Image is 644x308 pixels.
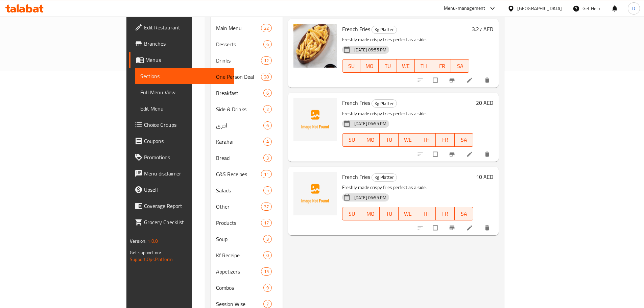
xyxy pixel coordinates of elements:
div: items [263,251,272,259]
div: One Person Deal28 [211,69,283,85]
div: items [263,186,272,194]
span: SU [345,209,358,219]
div: items [261,267,272,276]
span: 4 [264,139,271,145]
div: items [261,170,272,178]
div: Appetizers15 [211,263,283,280]
span: Session Wise [216,300,263,308]
div: items [263,121,272,129]
span: SU [345,61,358,71]
span: 15 [261,268,271,275]
span: WE [400,61,412,71]
button: FR [436,207,454,220]
div: Kg Platter [372,99,397,108]
div: items [263,300,272,308]
div: items [263,154,272,162]
button: FR [433,59,451,73]
span: Karahai [216,138,263,146]
span: 7 [264,301,271,307]
div: items [261,56,272,65]
span: Kg Platter [372,100,397,108]
span: C&S Receipes [216,170,261,178]
span: 9 [264,285,271,291]
span: Choice Groups [144,121,229,129]
span: Bread [216,154,263,162]
div: items [263,89,272,97]
div: items [263,40,272,48]
div: Combos [216,284,263,292]
span: D [632,5,635,12]
span: 11 [261,171,271,177]
div: Soup3 [211,231,283,247]
span: Select to update [429,148,443,161]
button: SU [342,133,361,147]
span: Soup [216,235,263,243]
button: WE [399,207,417,220]
button: delete [480,73,496,88]
span: SU [345,135,358,145]
span: Breakfast [216,89,263,97]
span: SA [454,61,467,71]
button: SA [455,133,473,147]
button: SU [342,207,361,220]
span: Menu disclaimer [144,169,229,177]
div: Salads5 [211,182,283,198]
div: Kf Receipe [216,251,263,259]
span: Kg Platter [372,173,397,181]
span: 37 [261,204,271,210]
span: Get support on: [130,248,161,257]
span: 2 [264,106,271,113]
div: Kf Receipe0 [211,247,283,263]
span: 17 [261,220,271,226]
button: WE [397,59,415,73]
span: Edit Menu [140,104,229,113]
span: Grocery Checklist [144,218,229,226]
div: Side & Drinks2 [211,101,283,117]
div: Breakfast6 [211,85,283,101]
span: Side & Drinks [216,105,263,113]
button: TU [379,59,397,73]
div: Products17 [211,215,283,231]
span: Menus [145,56,229,64]
button: SU [342,59,360,73]
span: Salads [216,186,263,194]
span: Select to update [429,74,443,87]
p: Freshly made crispy fries perfect as a side. [342,35,469,44]
span: [DATE] 06:55 PM [352,120,389,127]
img: French Fries [293,172,337,215]
span: Branches [144,40,229,48]
span: Promotions [144,153,229,161]
div: Bread3 [211,150,283,166]
span: Kg Platter [372,26,397,33]
a: Edit menu item [466,151,474,158]
span: SA [457,135,471,145]
div: أخرى6 [211,117,283,134]
span: 5 [264,187,271,194]
div: items [263,105,272,113]
span: 28 [261,74,271,80]
span: 3 [264,155,271,161]
a: Promotions [129,149,234,165]
div: Main Menu22 [211,20,283,36]
button: WE [399,133,417,147]
span: MO [364,135,377,145]
span: WE [401,135,414,145]
button: TH [415,59,433,73]
button: TH [417,133,436,147]
div: Drinks12 [211,52,283,69]
span: TU [381,61,394,71]
div: One Person Deal [216,73,261,81]
span: FR [436,61,449,71]
span: 3 [264,236,271,242]
a: Menu disclaimer [129,165,234,182]
span: French Fries [342,24,370,34]
h6: 10 AED [476,172,493,182]
span: Coverage Report [144,202,229,210]
span: Drinks [216,56,261,65]
span: TH [420,209,433,219]
span: SA [457,209,471,219]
